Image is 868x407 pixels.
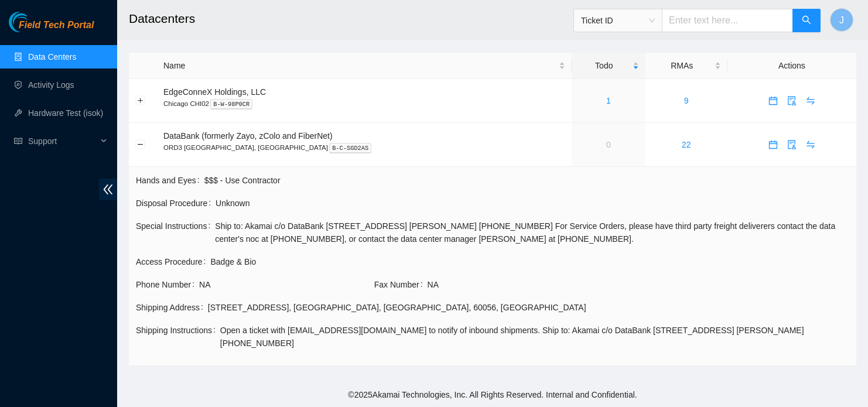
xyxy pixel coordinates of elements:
[210,99,252,110] kbd: B-W-98P0CR
[764,140,782,149] span: calendar
[14,137,22,145] span: read
[163,87,266,97] span: EdgeConneX Holdings, LLC
[329,143,371,153] kbd: B-C-SGD2AS
[764,96,782,105] span: calendar
[163,142,565,153] p: ORD3 [GEOGRAPHIC_DATA], [GEOGRAPHIC_DATA]
[782,135,801,154] button: audit
[28,52,76,61] a: Data Centers
[801,91,820,110] button: swap
[802,15,811,26] span: search
[208,301,849,314] div: [STREET_ADDRESS] , [GEOGRAPHIC_DATA] , [GEOGRAPHIC_DATA] , 60056 , [GEOGRAPHIC_DATA]
[136,255,211,268] span: Access Procedure
[19,20,94,31] span: Field Tech Portal
[682,140,691,149] a: 22
[801,140,820,149] a: swap
[764,91,782,110] button: calendar
[801,96,820,105] a: swap
[136,140,145,149] button: Collapse row
[199,278,373,291] span: NA
[782,91,801,110] button: audit
[136,197,216,210] span: Disposal Procedure
[204,174,849,187] span: $$$ - Use Contractor
[9,21,94,36] a: Akamai TechnologiesField Tech Portal
[9,12,59,32] img: Akamai Technologies
[802,140,819,149] span: swap
[216,197,849,210] span: Unknown
[782,140,801,149] a: audit
[783,96,801,105] span: audit
[782,96,801,105] a: audit
[581,12,655,29] span: Ticket ID
[136,220,215,245] span: Special Instructions
[764,140,782,149] a: calendar
[28,108,103,118] a: Hardware Test (isok)
[684,96,689,105] a: 9
[220,324,849,350] span: Open a ticket with [EMAIL_ADDRESS][DOMAIN_NAME] to notify of inbound shipments. Ship to: Akamai c...
[136,301,208,314] span: Shipping Address
[163,98,565,109] p: Chicago CHI02
[117,382,868,407] footer: © 2025 Akamai Technologies, Inc. All Rights Reserved. Internal and Confidential.
[764,135,782,154] button: calendar
[136,174,204,187] span: Hands and Eyes
[801,135,820,154] button: swap
[28,129,97,153] span: Support
[783,140,801,149] span: audit
[374,278,428,291] span: Fax Number
[163,131,333,141] span: DataBank (formerly Zayo, zColo and FiberNet)
[211,255,850,268] span: Badge & Bio
[99,179,117,200] span: double-left
[764,96,782,105] a: calendar
[606,96,611,105] a: 1
[428,278,849,291] span: NA
[136,324,220,350] span: Shipping Instructions
[802,96,819,105] span: swap
[727,53,856,79] th: Actions
[28,80,74,90] a: Activity Logs
[830,8,853,32] button: J
[662,9,793,32] input: Enter text here...
[606,140,611,149] a: 0
[136,96,145,105] button: Expand row
[792,9,821,32] button: search
[839,13,844,28] span: J
[215,220,849,245] span: Ship to: Akamai c/o DataBank [STREET_ADDRESS] [PERSON_NAME] [PHONE_NUMBER] For Service Orders, pl...
[136,278,199,291] span: Phone Number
